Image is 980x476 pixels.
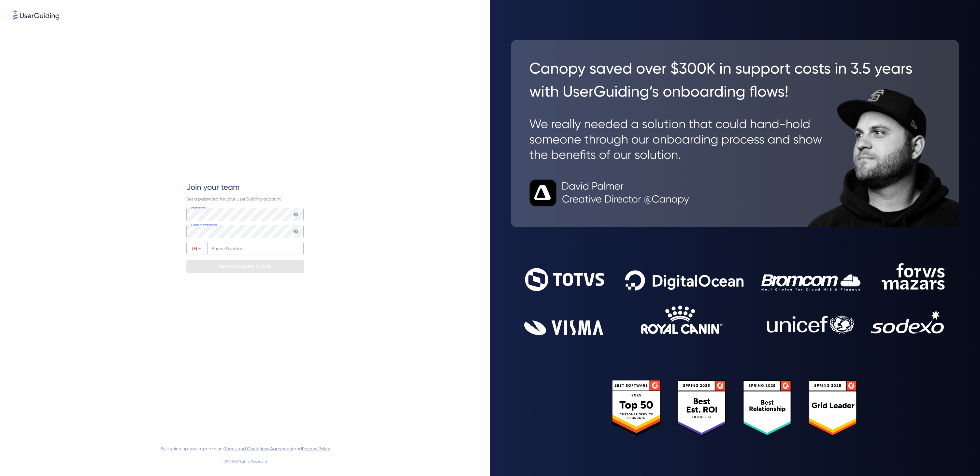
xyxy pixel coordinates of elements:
[186,182,239,192] span: Join your team
[219,261,271,272] p: SET PASSWORD & JOIN
[222,458,268,466] span: © 2025 All Rights Reserved.
[187,242,205,255] div: Canada: + 1
[13,10,59,20] img: 8faab4ba6bc7696a72372aa768b0286c.svg
[224,446,294,451] a: Terms and Conditions Agreement
[524,263,945,335] img: 9302ce2ac39453076f5bc0f2f2ca889b.svg
[302,446,330,451] a: Privacy Policy
[160,445,330,453] span: By signing up, you agree to our and
[207,242,304,255] input: Phone Number
[186,196,281,201] span: Set a password for your UserGuiding account
[612,380,858,436] img: 25303e33045975176eb484905ab012ff.svg
[511,40,959,227] img: 26c0aa7c25a843aed4baddd2b5e0fa68.svg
